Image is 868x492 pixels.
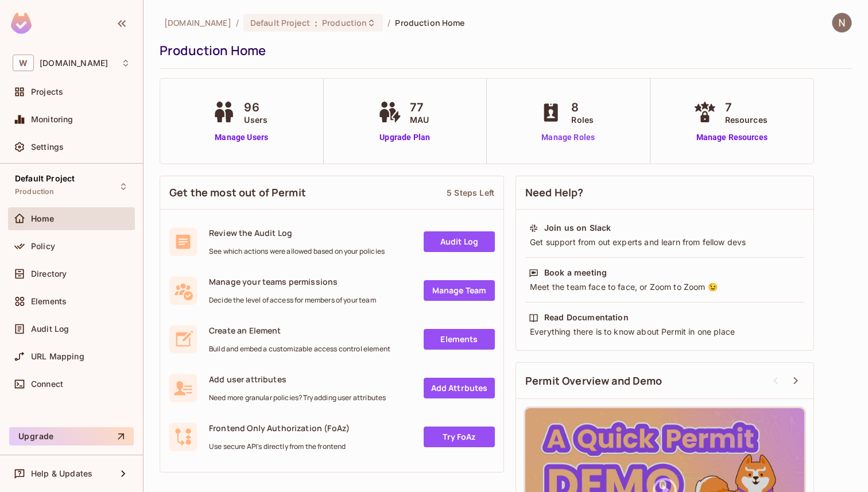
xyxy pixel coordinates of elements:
span: Manage your teams permissions [209,276,376,287]
li: / [387,17,390,28]
span: Production [322,17,367,28]
span: Production [15,187,55,196]
span: Policy [31,242,55,251]
div: Production Home [160,42,846,59]
span: W [13,55,34,71]
span: Projects [31,87,63,96]
li: / [236,17,239,28]
span: Elements [31,297,67,306]
span: Home [31,214,55,223]
a: Elements [424,329,495,350]
a: Manage Resources [691,131,773,144]
a: Manage Team [424,280,495,301]
span: See which actions were allowed based on your policies [209,247,385,256]
span: Default Project [250,17,310,28]
span: Need more granular policies? Try adding user attributes [209,393,386,402]
span: Get the most out of Permit [169,185,306,200]
div: Join us on Slack [544,222,611,234]
div: Everything there is to know about Permit in one place [529,326,801,338]
span: Frontend Only Authorization (FoAz) [209,423,350,433]
div: Get support from out experts and learn from fellow devs [529,237,801,248]
span: 8 [571,99,594,116]
span: MAU [410,114,429,126]
a: Manage Roles [537,131,599,144]
span: Use secure API's directly from the frontend [209,442,350,451]
span: Build and embed a customizable access control element [209,344,390,354]
div: Meet the team face to face, or Zoom to Zoom 😉 [529,281,801,293]
span: Production Home [395,17,464,28]
span: Monitoring [31,115,73,124]
div: 5 Steps Left [447,187,494,198]
span: Connect [31,379,63,389]
span: Decide the level of access for members of your team [209,296,376,305]
a: Manage Users [210,131,273,144]
button: Upgrade [9,427,134,445]
img: Naman Malik [832,13,851,32]
span: URL Mapping [31,352,84,361]
span: Permit Overview and Demo [525,374,662,388]
span: Audit Log [31,324,69,334]
span: Create an Element [209,325,390,336]
a: Upgrade Plan [375,131,435,144]
img: SReyMgAAAABJRU5ErkJggg== [11,13,32,34]
div: Read Documentation [544,312,629,323]
span: Roles [571,114,594,126]
span: Add user attributes [209,374,386,385]
span: : [314,18,318,28]
span: Default Project [15,174,75,183]
a: Audit Log [424,231,495,252]
a: Try FoAz [424,427,495,447]
span: Review the Audit Log [209,227,385,238]
span: Settings [31,142,64,152]
span: Users [244,114,268,126]
span: Workspace: withpronto.com [40,59,108,68]
span: 96 [244,99,268,116]
span: Resources [725,114,768,126]
span: Help & Updates [31,469,92,478]
span: Directory [31,269,67,278]
span: 7 [725,99,768,116]
a: Add Attrbutes [424,378,495,398]
span: Need Help? [525,185,584,200]
div: Book a meeting [544,267,607,278]
span: 77 [410,99,429,116]
span: the active workspace [164,17,231,28]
